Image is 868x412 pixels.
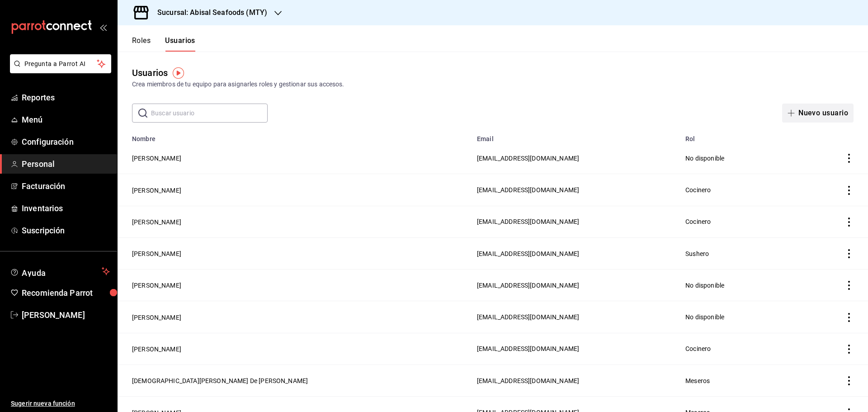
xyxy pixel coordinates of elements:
span: Sugerir nueva función [11,399,110,408]
span: [EMAIL_ADDRESS][DOMAIN_NAME] [477,313,579,321]
input: Buscar usuario [151,104,268,122]
h3: Sucursal: Abisal Seafoods (MTY) [150,7,267,18]
span: [EMAIL_ADDRESS][DOMAIN_NAME] [477,186,579,194]
span: Suscripción [22,224,110,237]
div: Usuarios [132,66,168,80]
button: [DEMOGRAPHIC_DATA][PERSON_NAME] De [PERSON_NAME] [132,376,308,385]
button: [PERSON_NAME] [132,154,181,163]
button: [PERSON_NAME] [132,249,181,258]
span: [EMAIL_ADDRESS][DOMAIN_NAME] [477,377,579,384]
a: Pregunta a Parrot AI [6,66,111,75]
th: Email [472,130,680,142]
button: actions [844,376,854,385]
button: [PERSON_NAME] [132,218,181,227]
button: open_drawer_menu [99,24,107,31]
td: No disponible [680,301,807,333]
span: Personal [22,158,110,170]
button: actions [844,345,854,354]
span: Meseros [685,377,710,384]
span: Cocinero [685,218,711,225]
button: actions [844,218,854,227]
button: actions [844,281,854,290]
span: [EMAIL_ADDRESS][DOMAIN_NAME] [477,250,579,257]
button: Nuevo usuario [782,104,854,123]
button: Usuarios [165,36,195,52]
button: actions [844,186,854,195]
button: actions [844,313,854,322]
td: No disponible [680,142,807,174]
span: Cocinero [685,186,711,194]
span: Facturación [22,180,110,192]
span: Configuración [22,136,110,148]
span: [EMAIL_ADDRESS][DOMAIN_NAME] [477,345,579,352]
button: [PERSON_NAME] [132,186,181,195]
span: [EMAIL_ADDRESS][DOMAIN_NAME] [477,218,579,225]
button: [PERSON_NAME] [132,281,181,290]
div: navigation tabs [132,36,195,52]
span: Sushero [685,250,709,257]
span: [EMAIL_ADDRESS][DOMAIN_NAME] [477,155,579,162]
th: Nombre [118,130,472,142]
th: Rol [680,130,807,142]
span: Pregunta a Parrot AI [24,59,97,69]
span: Reportes [22,91,110,104]
div: Crea miembros de tu equipo para asignarles roles y gestionar sus accesos. [132,80,854,89]
button: [PERSON_NAME] [132,313,181,322]
span: Menú [22,114,110,126]
button: [PERSON_NAME] [132,345,181,354]
img: Tooltip marker [173,67,184,79]
button: actions [844,154,854,163]
span: Ayuda [22,266,98,277]
span: Cocinero [685,345,711,352]
button: Roles [132,36,151,52]
td: No disponible [680,270,807,301]
button: actions [844,249,854,258]
span: Inventarios [22,202,110,214]
button: Pregunta a Parrot AI [10,54,111,73]
span: [PERSON_NAME] [22,309,110,321]
span: Recomienda Parrot [22,287,110,299]
span: [EMAIL_ADDRESS][DOMAIN_NAME] [477,282,579,289]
